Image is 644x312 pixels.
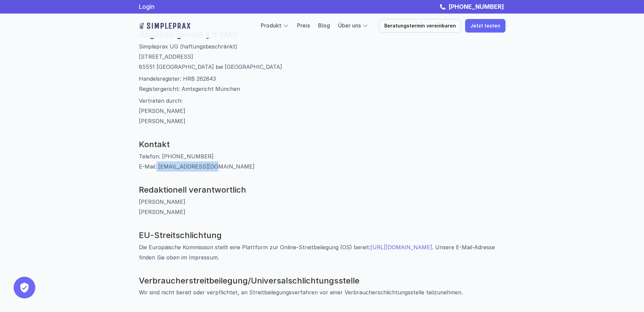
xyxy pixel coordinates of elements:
[139,151,505,172] p: Telefon: [PHONE_NUMBER] E-Mail: [EMAIL_ADDRESS][DOMAIN_NAME]
[465,19,505,33] a: Jetzt testen
[470,23,500,29] p: Jetzt testen
[370,244,432,251] a: [URL][DOMAIN_NAME]
[261,22,281,29] a: Produkt
[139,242,505,262] p: Die Europäische Kommission stellt eine Plattform zur Online-Streitbeilegung (OS) bereit: . Unsere...
[139,231,505,240] h3: EU-Streitschlichtung
[318,22,330,29] a: Blog
[139,3,154,10] a: Login
[139,185,505,195] h3: Redaktionell verantwortlich
[447,3,505,10] a: [PHONE_NUMBER]
[384,23,456,29] p: Beratungstermin vereinbaren
[297,22,310,29] a: Preis
[139,96,505,126] p: Vertreten durch: [PERSON_NAME] [PERSON_NAME]
[139,276,505,286] h3: Verbraucher­streit­beilegung/Universal­schlichtungs­stelle
[139,287,505,297] p: Wir sind nicht bereit oder verpflichtet, an Streitbeilegungsverfahren vor einer Verbraucherschlic...
[139,140,505,150] h3: Kontakt
[379,19,461,33] a: Beratungstermin vereinbaren
[139,74,505,94] p: Handelsregister: HRB 262843 Registergericht: Amtsgericht München
[139,197,505,217] p: [PERSON_NAME] [PERSON_NAME]
[448,3,504,10] strong: [PHONE_NUMBER]
[139,41,505,72] p: Simpleprax UG (haftungsbeschränkt) [STREET_ADDRESS] 85551 [GEOGRAPHIC_DATA] bei [GEOGRAPHIC_DATA]
[338,22,361,29] a: Über uns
